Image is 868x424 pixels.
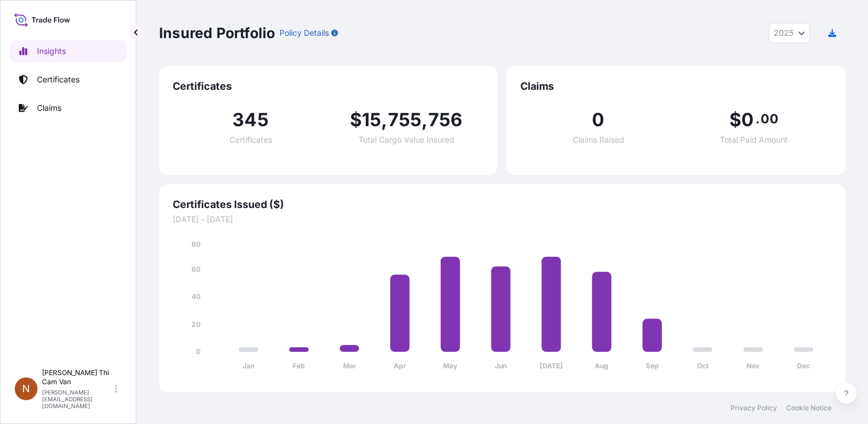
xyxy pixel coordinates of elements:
[243,361,254,370] tspan: Jan
[797,361,810,370] tspan: Dec
[394,361,406,370] tspan: Apr
[10,68,127,91] a: Certificates
[381,111,387,129] span: ,
[388,111,422,129] span: 755
[422,111,428,129] span: ,
[191,292,201,301] tspan: 40
[731,404,777,413] a: Privacy Policy
[520,80,832,93] span: Claims
[573,136,624,144] span: Claims Raised
[343,361,356,370] tspan: Mar
[173,198,832,211] span: Certificates Issued ($)
[729,111,741,129] span: $
[761,114,778,123] span: 00
[191,320,201,329] tspan: 20
[196,347,201,356] tspan: 0
[756,114,759,123] span: .
[159,24,275,42] p: Insured Portfolio
[720,136,788,144] span: Total Paid Amount
[22,383,30,394] span: N
[443,361,458,370] tspan: May
[746,361,760,370] tspan: Nov
[173,80,484,93] span: Certificates
[232,111,269,129] span: 345
[42,368,112,386] p: [PERSON_NAME] Thi Cam Van
[769,23,810,43] button: Year Selector
[229,136,272,144] span: Certificates
[741,111,754,129] span: 0
[191,240,201,248] tspan: 80
[428,111,463,129] span: 756
[293,361,305,370] tspan: Feb
[279,27,329,39] p: Policy Details
[774,27,794,39] span: 2025
[10,97,127,119] a: Claims
[37,45,66,57] p: Insights
[42,389,112,409] p: [PERSON_NAME][EMAIL_ADDRESS][DOMAIN_NAME]
[495,361,507,370] tspan: Jun
[173,214,832,225] span: [DATE] - [DATE]
[191,265,201,273] tspan: 60
[37,102,61,114] p: Claims
[37,74,80,85] p: Certificates
[646,361,659,370] tspan: Sep
[592,111,604,129] span: 0
[362,111,381,129] span: 15
[595,361,608,370] tspan: Aug
[350,111,362,129] span: $
[10,40,127,63] a: Insights
[540,361,563,370] tspan: [DATE]
[786,404,832,413] a: Cookie Notice
[358,136,454,144] span: Total Cargo Value Insured
[697,361,709,370] tspan: Oct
